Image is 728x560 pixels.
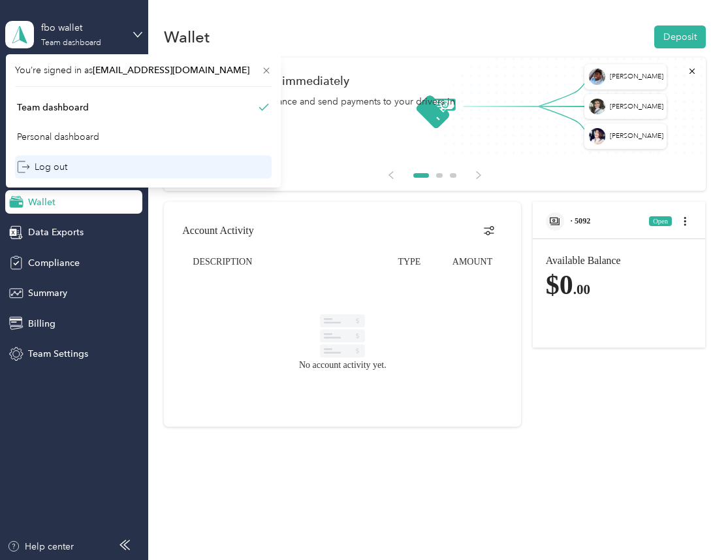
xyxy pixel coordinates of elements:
span: Team Settings [28,347,88,361]
div: Team dashboard [41,39,101,47]
iframe: Everlance-gr Chat Button Frame [655,487,728,560]
h1: Wallet [164,30,210,44]
span: Data Exports [28,225,84,239]
div: Team dashboard [17,101,89,114]
span: [EMAIL_ADDRESS][DOMAIN_NAME] [93,65,249,76]
div: Monitor your wallet balance and send payments to your drivers in a flash. [180,95,461,122]
button: Deposit [654,25,706,48]
span: Billing [28,317,55,331]
div: Log out [17,160,67,174]
span: Summary [28,286,67,300]
span: Compliance [28,256,80,270]
div: fbo wallet [41,21,123,35]
div: Personal dashboard [17,130,99,144]
button: Help center [7,540,74,553]
h1: Reimburse drivers immediately [180,74,689,88]
span: You’re signed in as [15,63,272,77]
span: Wallet [28,195,55,209]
